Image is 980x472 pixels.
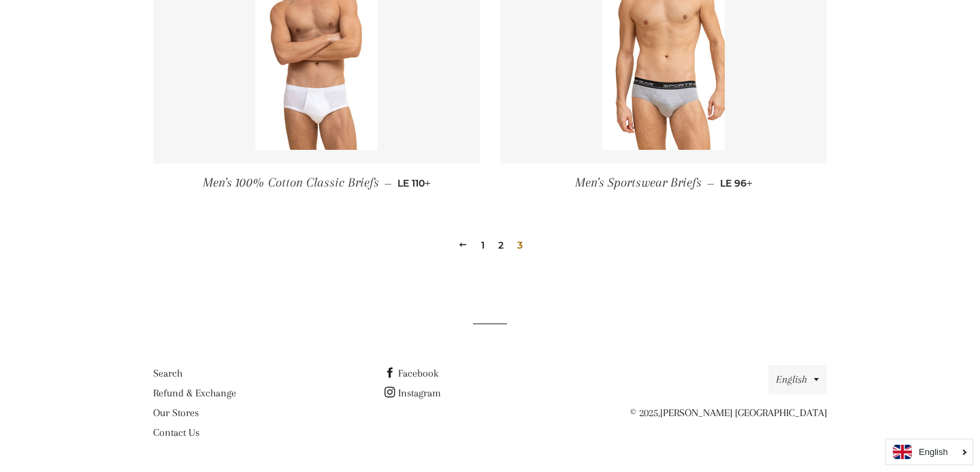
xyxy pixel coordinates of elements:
[385,387,441,399] a: Instagram
[660,407,827,419] a: [PERSON_NAME] [GEOGRAPHIC_DATA]
[153,387,236,399] a: Refund & Exchange
[893,445,966,459] a: English
[385,367,438,379] a: Facebook
[203,175,379,190] span: Men's 100% Cotton Classic Briefs
[768,365,827,394] button: English
[575,175,702,190] span: Men's Sportswear Briefs
[397,177,431,189] span: LE 110
[707,177,715,189] span: —
[720,177,753,189] span: LE 96
[476,235,490,255] a: 1
[153,163,480,202] a: Men's 100% Cotton Classic Briefs — LE 110
[500,163,827,202] a: Men's Sportswear Briefs — LE 96
[385,177,392,189] span: —
[153,367,182,379] a: Search
[919,447,948,456] i: English
[153,407,199,419] a: Our Stores
[616,405,827,422] p: © 2025,
[493,235,509,255] a: 2
[512,235,528,255] span: 3
[153,426,199,439] a: Contact Us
